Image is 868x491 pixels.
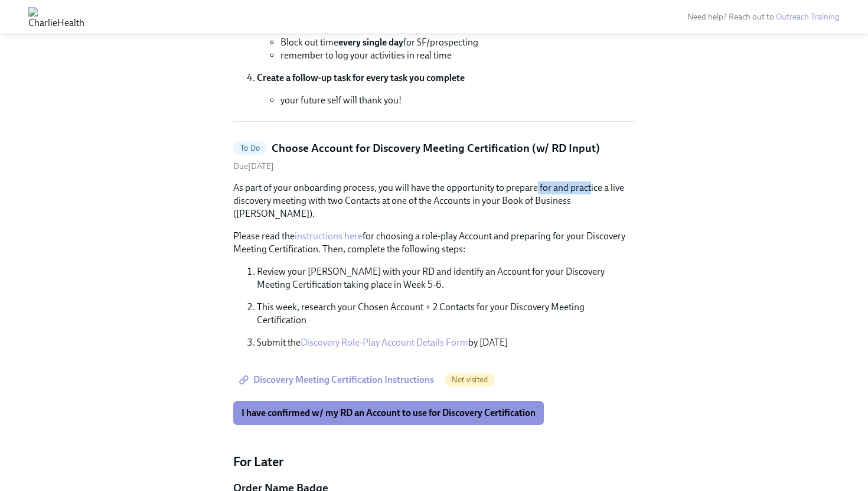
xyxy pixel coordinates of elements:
[28,7,84,26] img: CharlieHealth
[257,265,635,291] p: Review your [PERSON_NAME] with your RD and identify an Account for your Discovery Meeting Certifi...
[233,161,274,171] span: Thursday, August 14th 2025, 7:00 am
[233,368,442,392] a: Discovery Meeting Certification Instructions
[280,94,635,107] li: your future self will thank you!
[257,72,465,83] strong: Create a follow-up task for every task you complete
[233,144,267,152] span: To Do
[257,301,635,327] p: This week, research your Chosen Account + 2 Contacts for your Discovery Meeting Certification
[776,12,840,22] a: Outreach Training
[280,49,635,62] li: remember to log your activities in real time
[280,36,635,49] li: Block out time for SF/prospecting
[272,141,600,156] h5: Choose Account for Discovery Meeting Certification (w/ RD Input)
[687,12,840,22] span: Need help? Reach out to
[301,337,468,348] a: Discovery Role-Play Account Details Form
[445,375,495,384] span: Not visited
[242,407,536,419] span: I have confirmed w/ my RD an Account to use for Discovery Certification
[233,230,635,256] p: Please read the for choosing a role-play Account and preparing for your Discovery Meeting Certifi...
[233,401,544,425] button: I have confirmed w/ my RD an Account to use for Discovery Certification
[242,374,434,386] span: Discovery Meeting Certification Instructions
[257,336,635,349] p: Submit the by [DATE]
[233,453,635,471] h4: For Later
[233,141,635,172] a: To DoChoose Account for Discovery Meeting Certification (w/ RD Input)Due[DATE]
[338,37,403,48] strong: every single day
[233,181,635,220] p: As part of your onboarding process, you will have the opportunity to prepare for and practice a l...
[295,230,363,242] a: instructions here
